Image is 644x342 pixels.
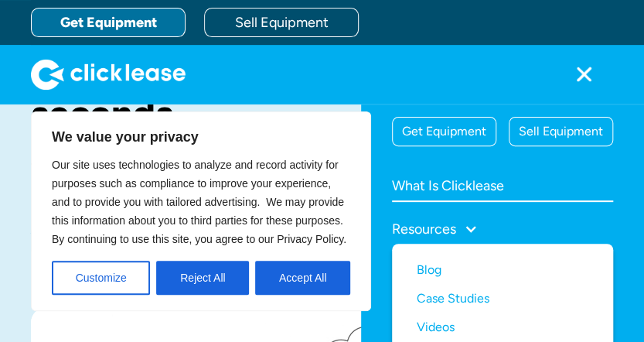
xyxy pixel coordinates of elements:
button: Customize [52,261,150,295]
div: Resources [392,222,456,236]
a: Case Studies [417,285,588,313]
img: Clicklease logo [31,59,186,90]
button: Reject All [156,261,249,295]
div: Resources [392,214,613,244]
button: Accept All [255,261,350,295]
div: Get Equipment [393,118,496,145]
a: Sell Equipment [204,8,359,37]
div: We value your privacy [31,111,371,311]
span: Our site uses technologies to analyze and record activity for purposes such as compliance to impr... [52,159,346,245]
div: menu [554,45,613,104]
a: Videos [417,313,588,342]
div: Sell Equipment [509,118,612,145]
a: Get Equipment [31,8,186,37]
a: home [31,59,186,90]
a: What Is Clicklease [392,171,613,202]
p: We value your privacy [52,128,350,146]
a: Blog [417,256,588,285]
